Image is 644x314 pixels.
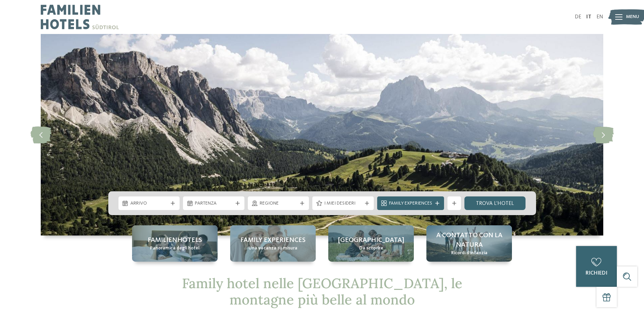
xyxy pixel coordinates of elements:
[586,14,591,20] a: IT
[626,14,639,20] span: Menu
[41,34,603,235] img: Family hotel nelle Dolomiti: una vacanza nel regno dei Monti Pallidi
[359,245,383,252] span: Da scoprire
[230,225,316,262] a: Family hotel nelle Dolomiti: una vacanza nel regno dei Monti Pallidi Family experiences Una vacan...
[389,200,432,207] span: Family Experiences
[575,14,581,20] a: DE
[182,275,462,308] span: Family hotel nelle [GEOGRAPHIC_DATA], le montagne più belle al mondo
[451,250,487,257] span: Ricordi d’infanzia
[426,225,512,262] a: Family hotel nelle Dolomiti: una vacanza nel regno dei Monti Pallidi A contatto con la natura Ric...
[328,225,414,262] a: Family hotel nelle Dolomiti: una vacanza nel regno dei Monti Pallidi [GEOGRAPHIC_DATA] Da scoprire
[576,246,617,287] a: richiedi
[148,235,202,245] span: Familienhotels
[249,245,297,252] span: Una vacanza su misura
[132,225,218,262] a: Family hotel nelle Dolomiti: una vacanza nel regno dei Monti Pallidi Familienhotels Panoramica de...
[195,200,233,207] span: Partenza
[596,14,603,20] a: EN
[338,235,404,245] span: [GEOGRAPHIC_DATA]
[586,271,607,276] span: richiedi
[433,231,505,250] span: A contatto con la natura
[260,200,297,207] span: Regione
[240,235,306,245] span: Family experiences
[324,200,362,207] span: I miei desideri
[464,196,526,210] a: trova l’hotel
[150,245,200,252] span: Panoramica degli hotel
[130,200,168,207] span: Arrivo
